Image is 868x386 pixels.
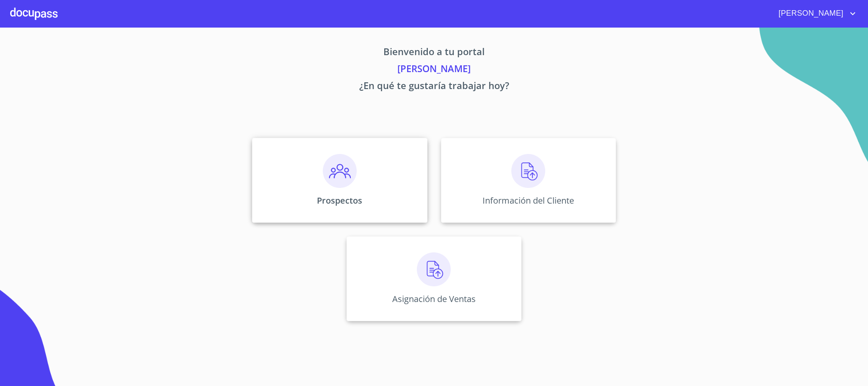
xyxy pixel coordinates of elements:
img: prospectos.png [323,154,357,188]
p: Asignación de Ventas [392,293,476,305]
p: Prospectos [317,195,362,206]
span: [PERSON_NAME] [772,7,848,20]
p: [PERSON_NAME] [173,62,695,78]
button: account of current user [772,7,858,20]
p: Información del Cliente [483,195,574,206]
p: ¿En qué te gustaría trabajar hoy? [173,78,695,95]
p: Bienvenido a tu portal [173,45,695,62]
img: carga.png [417,252,451,286]
img: carga.png [511,154,545,188]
